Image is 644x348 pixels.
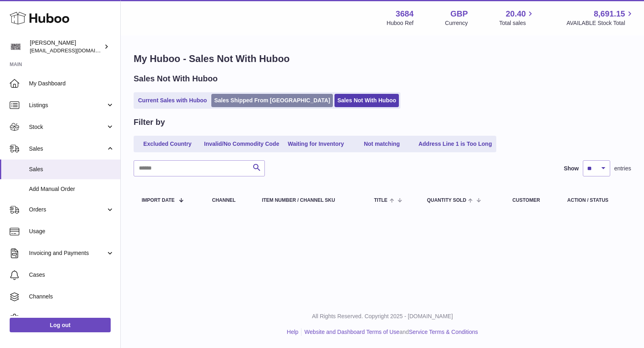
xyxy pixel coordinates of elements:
[134,52,631,65] h1: My Huboo - Sales Not With Huboo
[127,313,638,320] p: All Rights Reserved. Copyright 2025 - [DOMAIN_NAME]
[564,165,579,172] label: Show
[284,137,348,151] a: Waiting for Inventory
[29,185,114,193] span: Add Manual Order
[211,94,333,107] a: Sales Shipped From [GEOGRAPHIC_DATA]
[29,166,114,173] span: Sales
[396,8,414,19] strong: 3684
[29,123,106,131] span: Stock
[29,206,106,213] span: Orders
[29,249,106,257] span: Invoicing and Payments
[350,137,414,151] a: Not matching
[304,329,399,335] a: Website and Dashboard Terms of Use
[29,271,114,279] span: Cases
[29,101,106,109] span: Listings
[506,8,526,19] span: 20.40
[287,329,299,335] a: Help
[142,198,175,203] span: Import date
[134,73,218,84] h2: Sales Not With Huboo
[512,198,551,203] div: Customer
[30,47,118,54] span: [EMAIL_ADDRESS][DOMAIN_NAME]
[409,329,478,335] a: Service Terms & Conditions
[374,198,387,203] span: Title
[567,198,623,203] div: Action / Status
[566,8,634,27] a: 8,691.15 AVAILABLE Stock Total
[445,19,468,27] div: Currency
[301,328,478,336] li: and
[499,19,535,27] span: Total sales
[201,137,282,151] a: Invalid/No Commodity Code
[416,137,495,151] a: Address Line 1 is Too Long
[450,8,468,19] strong: GBP
[135,137,200,151] a: Excluded Country
[29,145,106,153] span: Sales
[427,198,466,203] span: Quantity Sold
[135,94,210,107] a: Current Sales with Huboo
[10,318,111,332] a: Log out
[212,198,246,203] div: Channel
[262,198,358,203] div: Item Number / Channel SKU
[29,228,114,235] span: Usage
[10,41,22,53] img: theinternationalventure@gmail.com
[29,293,114,300] span: Channels
[334,94,399,107] a: Sales Not With Huboo
[29,80,114,87] span: My Dashboard
[594,8,625,19] span: 8,691.15
[134,117,165,128] h2: Filter by
[614,165,631,172] span: entries
[499,8,535,27] a: 20.40 Total sales
[387,19,414,27] div: Huboo Ref
[29,315,114,322] span: Settings
[566,19,634,27] span: AVAILABLE Stock Total
[30,39,102,54] div: [PERSON_NAME]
